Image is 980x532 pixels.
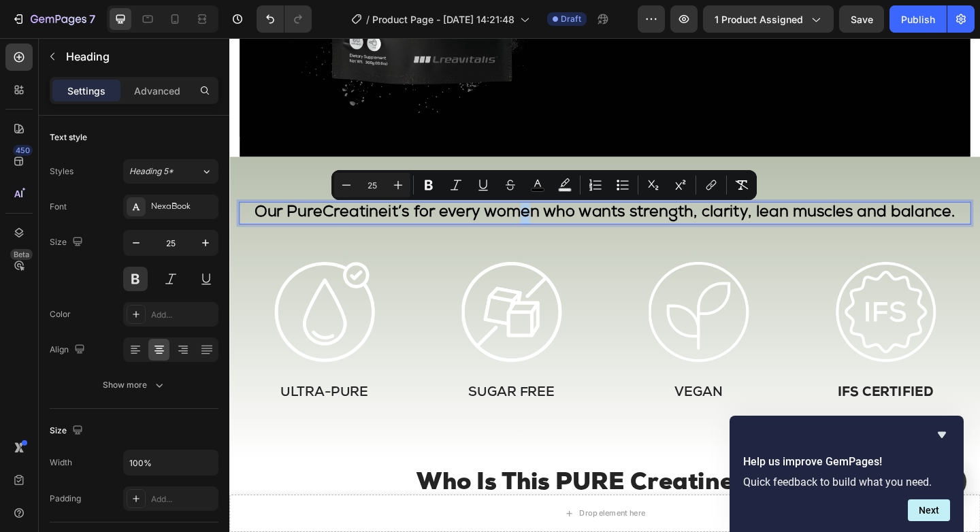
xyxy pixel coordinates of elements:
[621,374,806,399] h3: IFS CERTIFIED
[172,182,789,199] span: it’s for every women who wants strength, clarity, lean muscles and balance.
[561,13,581,25] span: Draft
[851,14,873,25] span: Save
[10,469,806,503] h2: Who Is This PURE Creatine For?
[214,374,399,399] h3: SUGAR FREE
[50,233,86,252] div: Size
[134,84,180,98] p: Advanced
[908,499,950,521] button: Next question
[13,145,33,156] div: 450
[50,456,72,469] div: Width
[49,244,158,352] img: Alt Image
[715,12,803,27] span: 1 product assigned
[380,512,453,522] div: Drop element here
[456,244,565,352] img: Alt Image
[417,374,603,399] h3: VEGAN
[66,48,213,65] p: Heading
[5,5,101,33] button: 7
[934,427,950,443] button: Hide survey
[50,165,73,178] div: Styles
[743,476,950,488] p: Quick feedback to build what you need.
[123,159,218,184] button: Heading 5*
[703,5,834,33] button: 1 product assigned
[151,309,215,321] div: Add...
[839,5,884,33] button: Save
[27,182,172,199] span: Our PureCreatine
[50,201,67,213] div: Font
[67,84,105,98] p: Settings
[151,493,215,505] div: Add...
[50,422,86,440] div: Size
[50,341,88,359] div: Align
[331,170,757,200] div: Editor contextual toolbar
[89,11,95,27] p: 7
[50,308,71,320] div: Color
[889,5,947,33] button: Publish
[901,12,935,27] div: Publish
[50,131,87,144] div: Text style
[659,244,768,352] img: Alt Image
[151,201,215,214] div: NexaBook
[129,165,174,178] span: Heading 5*
[743,427,950,521] div: Help us improve GemPages!
[229,38,980,532] iframe: Design area
[124,450,218,475] input: Auto
[366,12,370,27] span: /
[372,12,514,27] span: Product Page - [DATE] 14:21:48
[50,373,218,397] button: Show more
[252,244,361,352] img: Alt Image
[50,493,81,505] div: Padding
[10,374,196,399] h3: ULTRA-PURE
[103,378,166,392] div: Show more
[10,249,33,260] div: Beta
[743,454,950,470] h2: Help us improve GemPages!
[257,5,312,33] div: Undo/Redo
[10,178,806,203] h2: Rich Text Editor. Editing area: main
